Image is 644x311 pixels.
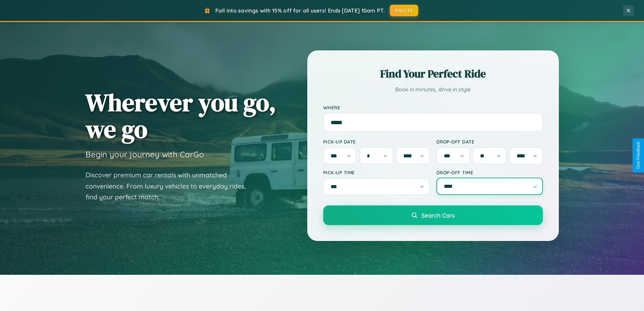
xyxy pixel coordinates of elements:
[86,149,204,159] h3: Begin your journey with CarGo
[323,170,430,175] label: Pick-up Time
[436,139,543,145] label: Drop-off Date
[323,139,430,145] label: Pick-up Date
[421,212,455,219] span: Search Cars
[323,66,543,81] h2: Find Your Perfect Ride
[323,85,543,94] p: Book in minutes, drive in style
[86,89,276,142] h1: Wherever you go, we go
[636,142,641,169] div: Give Feedback
[323,105,543,110] label: Where
[436,170,543,175] label: Drop-off Time
[390,5,418,16] button: FALL15
[215,7,385,14] span: Fall into savings with 15% off for all users! Ends [DATE] 10am PT.
[86,170,255,203] p: Discover premium car rentals with unmatched convenience. From luxury vehicles to everyday rides, ...
[323,205,543,225] button: Search Cars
